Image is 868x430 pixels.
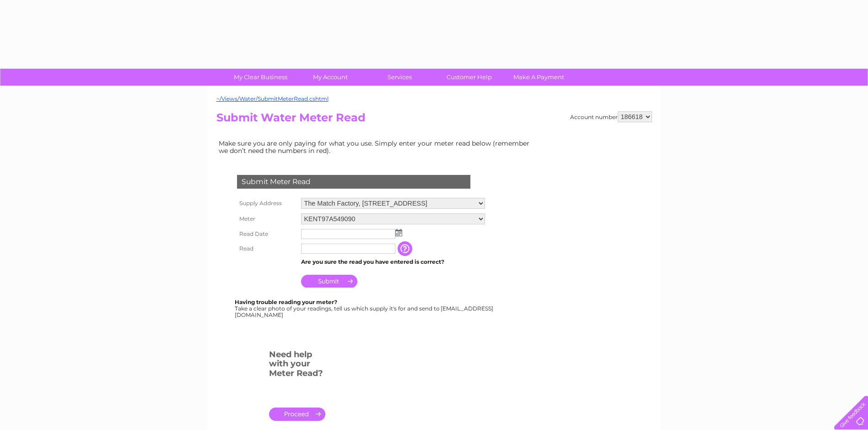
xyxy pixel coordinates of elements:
img: ... [395,229,402,236]
h3: Need help with your Meter Read? [269,348,325,383]
a: Customer Help [431,69,507,86]
a: ~/Views/Water/SubmitMeterRead.cshtml [216,95,329,102]
th: Meter [235,211,299,227]
b: Having trouble reading your meter? [235,299,337,305]
a: Make A Payment [501,69,577,86]
h2: Submit Water Meter Read [216,111,652,129]
a: Services [362,69,437,86]
th: Read [235,241,299,256]
div: Take a clear photo of your readings, tell us which supply it's for and send to [EMAIL_ADDRESS][DO... [235,299,495,318]
th: Read Date [235,227,299,241]
td: Make sure you are only paying for what you use. Simply enter your meter read below (remember we d... [216,137,537,157]
input: Submit [301,275,357,288]
input: Information [398,241,414,256]
a: My Clear Business [223,69,298,86]
div: Account number [570,111,652,122]
a: My Account [292,69,368,86]
div: Submit Meter Read [237,175,470,189]
a: . [269,408,325,421]
td: Are you sure the read you have entered is correct? [299,256,487,268]
th: Supply Address [235,196,299,211]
